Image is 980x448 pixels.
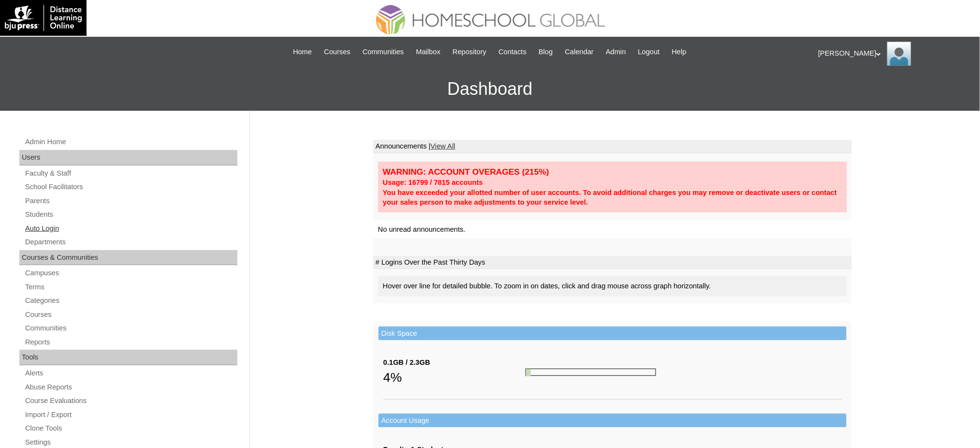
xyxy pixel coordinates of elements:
a: Terms [24,281,237,293]
a: Logout [633,46,665,58]
div: 4% [383,368,526,387]
span: Blog [539,46,553,58]
a: Admin [601,46,631,58]
strong: Usage: 16799 / 7815 accounts [383,179,483,186]
a: Faculty & Staff [24,167,237,179]
span: Home [293,46,312,58]
span: Repository [453,46,486,58]
a: School Facilitators [24,181,237,193]
a: Import / Export [24,409,237,421]
span: Logout [638,46,660,58]
span: Admin [606,46,626,58]
a: Communities [358,46,409,58]
a: Clone Tools [24,422,237,434]
a: Abuse Reports [24,381,237,393]
a: Home [288,46,317,58]
span: Contacts [498,46,527,58]
a: Course Evaluations [24,395,237,407]
div: WARNING: ACCOUNT OVERAGES (215%) [383,166,842,178]
a: Courses [24,309,237,321]
a: Calendar [560,46,599,58]
div: Hover over line for detailed bubble. To zoom in on dates, click and drag mouse across graph horiz... [378,276,847,296]
h3: Dashboard [5,67,975,111]
img: Ariane Ebuen [887,42,911,66]
div: Users [19,150,237,165]
td: No unread announcements. [373,221,852,239]
span: Mailbox [416,46,441,58]
span: Communities [363,46,404,58]
a: Contacts [494,46,531,58]
a: Campuses [24,267,237,279]
div: 0.1GB / 2.3GB [383,358,526,368]
td: Announcements | [373,140,852,153]
a: Departments [24,236,237,248]
span: Calendar [565,46,594,58]
a: Mailbox [411,46,446,58]
a: Courses [319,46,355,58]
td: # Logins Over the Past Thirty Days [373,256,852,269]
img: logo-white.png [5,5,82,31]
a: Categories [24,295,237,307]
div: Courses & Communities [19,250,237,266]
span: Help [672,46,687,58]
td: Account Usage [379,414,847,428]
span: Courses [324,46,351,58]
a: Blog [534,46,557,58]
a: Reports [24,336,237,348]
a: Communities [24,322,237,334]
a: Parents [24,195,237,207]
a: View All [431,142,455,150]
td: Disk Space [379,327,847,341]
a: Alerts [24,367,237,379]
a: Admin Home [24,136,237,148]
a: Auto Login [24,223,237,235]
a: Help [667,46,691,58]
div: [PERSON_NAME] [819,42,971,66]
div: Tools [19,350,237,365]
a: Repository [448,46,491,58]
a: Students [24,209,237,221]
div: You have exceeded your allotted number of user accounts. To avoid additional charges you may remo... [383,188,842,208]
